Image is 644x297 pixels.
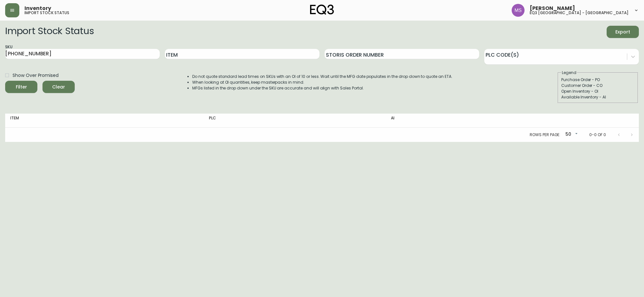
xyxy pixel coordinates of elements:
[48,83,70,91] span: Clear
[530,6,575,11] span: [PERSON_NAME]
[204,114,386,128] th: PLC
[16,83,27,91] div: Filter
[5,114,204,128] th: Item
[192,85,452,91] li: MFGs listed in the drop down under the SKU are accurate and will align with Sales Portal.
[612,28,634,36] span: Export
[310,5,334,15] img: logo
[561,77,635,83] div: Purchase Order - PO
[512,4,525,17] img: 1b6e43211f6f3cc0b0729c9049b8e7af
[192,74,452,79] li: Do not quote standard lead times on SKUs with an OI of 10 or less. Wait until the MFG date popula...
[24,6,51,11] span: Inventory
[530,11,629,15] h5: eq3 [GEOGRAPHIC_DATA] - [GEOGRAPHIC_DATA]
[43,81,75,93] button: Clear
[386,114,531,128] th: AI
[561,70,577,76] legend: Legend
[561,83,635,88] div: Customer Order - CO
[607,26,639,38] button: Export
[589,132,606,138] p: 0-0 of 0
[561,88,635,94] div: Open Inventory - OI
[561,94,635,100] div: Available Inventory - AI
[13,72,59,79] span: Show Over Promised
[563,129,579,140] div: 50
[192,79,452,85] li: When looking at OI quantities, keep masterpacks in mind.
[24,11,69,15] h5: import stock status
[530,132,560,138] p: Rows per page:
[5,26,94,38] h2: Import Stock Status
[5,81,37,93] button: Filter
